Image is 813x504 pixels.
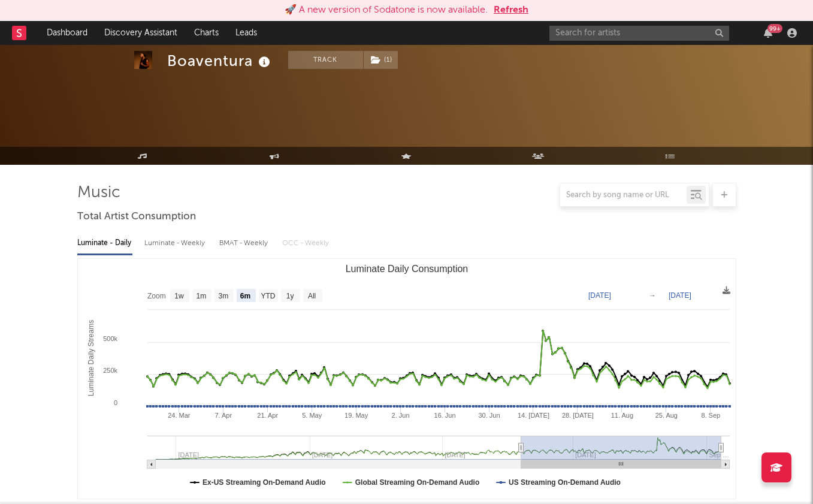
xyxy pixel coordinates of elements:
[302,412,322,419] text: 5. May
[87,320,95,396] text: Luminate Daily Streams
[286,292,294,300] text: 1y
[113,399,117,406] text: 0
[517,412,549,419] text: 14. [DATE]
[391,412,409,419] text: 2. Jun
[174,292,184,300] text: 1w
[96,21,186,45] a: Discovery Assistant
[494,3,528,17] button: Refresh
[38,21,96,45] a: Dashboard
[344,412,368,419] text: 19. May
[363,51,398,69] span: ( 1 )
[196,292,206,300] text: 1m
[364,51,398,69] button: (1)
[509,478,621,487] text: US Streaming On-Demand Audio
[561,412,593,419] text: 28. [DATE]
[78,259,736,499] svg: Luminate Daily Consumption
[345,264,468,274] text: Luminate Daily Consumption
[307,292,315,300] text: All
[709,451,729,458] text: Sep …
[434,412,455,419] text: 16. Jun
[219,233,270,253] div: BMAT - Weekly
[549,26,729,41] input: Search for artists
[669,291,691,300] text: [DATE]
[588,291,611,300] text: [DATE]
[227,21,265,45] a: Leads
[655,412,677,419] text: 25. Aug
[767,24,782,33] div: 99 +
[144,233,207,253] div: Luminate - Weekly
[103,335,117,342] text: 500k
[285,3,488,17] div: 🚀 A new version of Sodatone is now available.
[288,51,363,69] button: Track
[186,21,227,45] a: Charts
[701,412,720,419] text: 8. Sep
[649,291,656,300] text: →
[560,191,687,200] input: Search by song name or URL
[77,233,132,253] div: Luminate - Daily
[168,412,191,419] text: 24. Mar
[478,412,500,419] text: 30. Jun
[218,292,228,300] text: 3m
[240,292,250,300] text: 6m
[355,478,479,487] text: Global Streaming On-Demand Audio
[147,292,166,300] text: Zoom
[261,292,275,300] text: YTD
[103,367,117,374] text: 250k
[257,412,278,419] text: 21. Apr
[167,51,273,71] div: Boaventura
[77,210,196,224] span: Total Artist Consumption
[764,28,772,38] button: 99+
[203,478,326,487] text: Ex-US Streaming On-Demand Audio
[610,412,633,419] text: 11. Aug
[214,412,232,419] text: 7. Apr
